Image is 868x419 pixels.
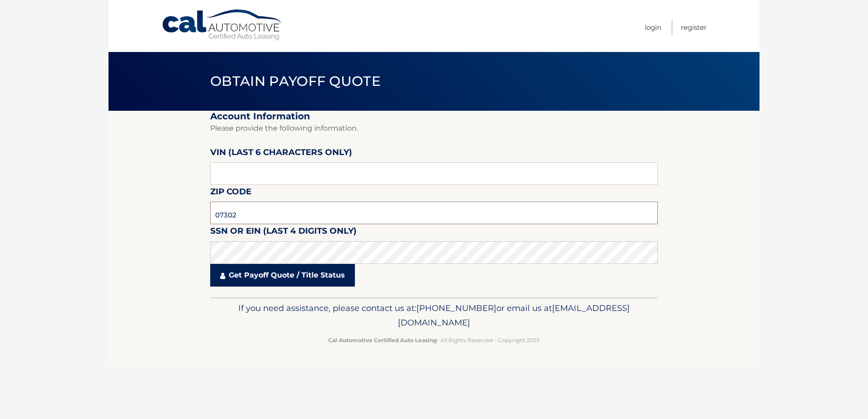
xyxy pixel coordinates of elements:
p: - All Rights Reserved - Copyright 2025 [216,335,652,345]
label: Zip Code [210,185,251,202]
label: VIN (last 6 characters only) [210,146,352,162]
label: SSN or EIN (last 4 digits only) [210,224,357,241]
span: [PHONE_NUMBER] [416,303,496,313]
a: Get Payoff Quote / Title Status [210,264,355,287]
span: Obtain Payoff Quote [210,73,381,89]
p: If you need assistance, please contact us at: or email us at [216,301,652,330]
a: Cal Automotive [161,9,283,41]
a: Login [645,20,661,35]
a: Register [681,20,707,35]
p: Please provide the following information. [210,122,658,135]
h2: Account Information [210,111,658,122]
strong: Cal Automotive Certified Auto Leasing [328,337,437,344]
